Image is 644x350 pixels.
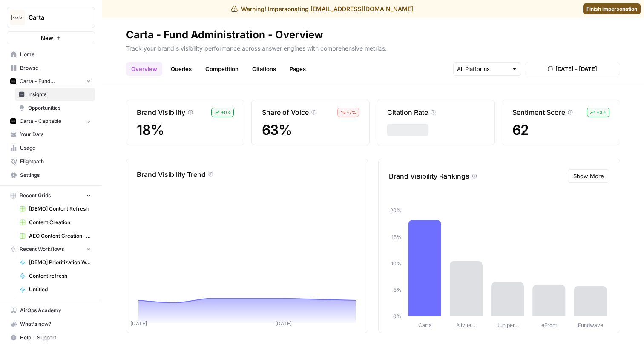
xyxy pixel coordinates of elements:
tspan: [DATE] [130,320,147,327]
span: Show More [573,172,604,180]
button: Help + Support [7,331,95,344]
span: Settings [20,171,91,179]
p: Sentiment Score [512,107,565,117]
a: Settings [7,168,95,182]
tspan: 5% [394,287,402,293]
p: Brand Visibility Rankings [389,171,469,181]
span: Carta - Cap table [20,117,61,125]
div: Carta - Fund Administration - Overview [126,28,323,42]
span: 18% [137,122,234,138]
button: Recent Workflows [7,243,95,256]
button: Recent Grids [7,189,95,202]
a: Home [7,48,95,61]
span: New [41,34,53,42]
a: AirOps Academy [7,304,95,317]
div: Warning! Impersonating [EMAIL_ADDRESS][DOMAIN_NAME] [231,5,413,13]
a: Finish impersonation [583,3,641,14]
p: Share of Voice [262,107,309,117]
span: [DEMO] Prioritization Workflow for creation [29,259,91,266]
div: What's new? [7,318,95,330]
span: Content Creation [29,219,91,226]
span: [DATE] - [DATE] [555,65,597,73]
a: Content Creation [16,216,95,229]
span: AEO Content Creation - Fund Mgmt [29,232,91,240]
button: Carta - Fund Administration [7,75,95,88]
a: Competition [200,62,244,76]
span: Recent Grids [20,192,51,199]
tspan: 15% [391,234,402,240]
span: Finish impersonation [586,5,637,13]
tspan: eFront [541,322,557,328]
input: All Platforms [457,65,508,73]
a: Untitled [16,283,95,296]
span: + 0 % [221,109,231,116]
a: [DEMO] Prioritization Workflow for creation [16,256,95,269]
tspan: [DATE] [275,320,292,327]
span: 63% [262,122,359,138]
a: AEO Content Creation - Fund Mgmt [16,229,95,243]
a: Insights [15,88,95,101]
tspan: 0% [393,313,402,319]
span: Opportunities [28,104,91,112]
tspan: Juniper… [497,322,519,328]
a: Flightpath [7,155,95,168]
span: [DEMO] Content Refresh [29,205,91,213]
a: Content refresh [16,269,95,283]
button: Carta - Cap table [7,115,95,128]
tspan: Fundwave [578,322,603,328]
button: Workspace: Carta [7,7,95,28]
p: Track your brand's visibility performance across answer engines with comprehensive metrics. [126,42,620,53]
a: Browse [7,61,95,75]
span: Carta - Fund Administration [20,77,82,85]
tspan: Carta [418,322,432,328]
span: Content refresh [29,272,91,280]
img: c35yeiwf0qjehltklbh57st2xhbo [10,78,16,84]
p: Brand Visibility [137,107,185,117]
button: New [7,31,95,44]
tspan: 20% [390,207,402,213]
span: Usage [20,144,91,152]
img: c35yeiwf0qjehltklbh57st2xhbo [10,118,16,124]
span: 62 [512,122,609,138]
span: Insights [28,91,91,98]
a: Pages [285,62,311,76]
span: Home [20,51,91,58]
button: [DATE] - [DATE] [525,63,620,75]
button: Show More [568,169,609,183]
p: Brand Visibility Trend [137,169,206,179]
tspan: Allvue … [456,322,477,328]
tspan: 10% [391,260,402,267]
span: Untitled [29,286,91,293]
a: Opportunities [15,101,95,115]
span: Recent Workflows [20,245,64,253]
a: Overview [126,62,162,76]
span: Help + Support [20,334,91,341]
span: Carta [29,13,80,22]
a: Usage [7,141,95,155]
span: Flightpath [20,158,91,165]
span: + 3 % [597,109,607,116]
img: Carta Logo [10,10,25,25]
button: What's new? [7,317,95,331]
span: Your Data [20,131,91,138]
a: [DEMO] Content Refresh [16,202,95,216]
span: – 7 % [347,109,356,116]
a: Citations [247,62,281,76]
span: Browse [20,64,91,72]
p: Citation Rate [387,107,428,117]
span: AirOps Academy [20,307,91,314]
a: Queries [166,62,197,76]
a: Your Data [7,128,95,141]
